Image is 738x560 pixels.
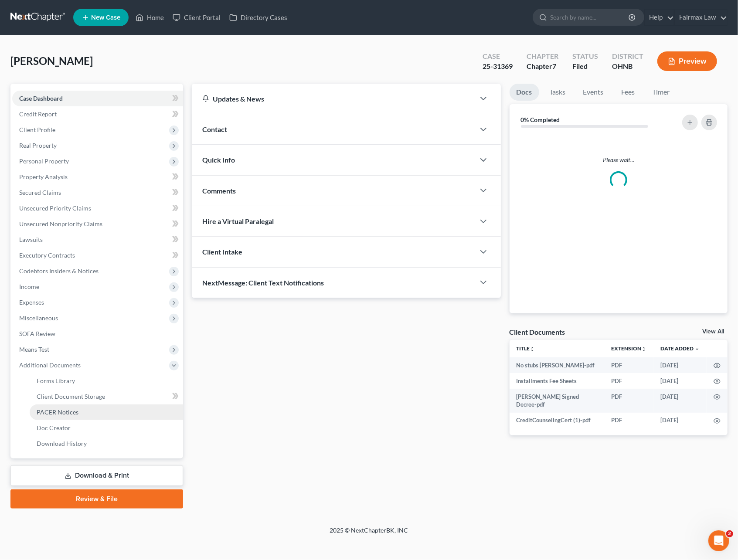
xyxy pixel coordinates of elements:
span: Contact [202,125,227,133]
td: PDF [604,373,653,389]
a: Docs [510,84,539,101]
a: Unsecured Priority Claims [12,200,183,216]
div: 25-31369 [483,61,513,71]
span: SOFA Review [19,330,55,337]
span: 2 [726,530,733,537]
span: PACER Notices [37,408,78,416]
a: Property Analysis [12,169,183,185]
a: Client Document Storage [30,389,183,404]
span: New Case [91,14,120,21]
a: Extensionunfold_more [611,345,646,352]
span: Property Analysis [19,173,68,180]
span: Lawsuits [19,236,43,243]
span: Secured Claims [19,189,61,196]
span: Means Test [19,346,49,353]
a: PACER Notices [30,404,183,420]
div: 2025 © NextChapterBK, INC [121,526,618,542]
td: [DATE] [653,373,707,389]
td: [DATE] [653,413,707,428]
span: Real Property [19,142,57,149]
iframe: Intercom live chat [708,530,729,551]
a: Timer [646,84,677,101]
a: Events [576,84,611,101]
a: Date Added expand_more [660,345,700,352]
span: Credit Report [19,110,57,118]
a: Home [131,10,168,25]
span: Comments [202,187,236,195]
td: [DATE] [653,357,707,373]
span: Forms Library [37,377,75,384]
i: unfold_more [641,346,646,352]
span: Personal Property [19,157,69,165]
a: Unsecured Nonpriority Claims [12,216,183,232]
strong: 0% Completed [521,116,560,123]
a: Download & Print [10,465,183,486]
span: Quick Info [202,156,235,164]
span: Income [19,283,39,290]
a: Directory Cases [225,10,292,25]
button: Preview [657,51,717,71]
div: Chapter [527,61,558,71]
span: Client Document Storage [37,393,105,400]
a: Executory Contracts [12,248,183,263]
span: Codebtors Insiders & Notices [19,267,99,275]
a: Titleunfold_more [517,345,535,352]
a: Client Portal [168,10,225,25]
a: View All [702,329,724,335]
a: Doc Creator [30,420,183,436]
td: PDF [604,389,653,413]
a: Download History [30,436,183,451]
td: CreditCounselingCert (1)-pdf [510,413,604,428]
a: Fairmax Law [675,10,727,25]
span: Executory Contracts [19,251,75,259]
a: Help [645,10,674,25]
span: 7 [552,62,556,70]
span: Unsecured Priority Claims [19,204,91,212]
span: [PERSON_NAME] [10,54,93,67]
td: [DATE] [653,389,707,413]
a: Lawsuits [12,232,183,248]
p: Please wait... [517,156,721,164]
a: SOFA Review [12,326,183,342]
i: expand_more [694,346,700,352]
span: Additional Documents [19,361,81,369]
span: Download History [37,440,87,447]
div: Filed [572,61,598,71]
span: Client Profile [19,126,55,133]
td: [PERSON_NAME] Signed Decree-pdf [510,389,604,413]
a: Credit Report [12,106,183,122]
span: Case Dashboard [19,95,63,102]
span: Expenses [19,299,44,306]
i: unfold_more [530,346,535,352]
td: PDF [604,413,653,428]
span: NextMessage: Client Text Notifications [202,278,324,287]
div: Case [483,51,513,61]
span: Unsecured Nonpriority Claims [19,220,102,227]
a: Forms Library [30,373,183,389]
div: Chapter [527,51,558,61]
input: Search by name... [550,9,630,25]
span: Miscellaneous [19,314,58,322]
td: Installments Fee Sheets [510,373,604,389]
div: District [612,51,643,61]
div: Updates & News [202,94,464,103]
span: Hire a Virtual Paralegal [202,217,274,225]
a: Fees [614,84,642,101]
a: Case Dashboard [12,91,183,106]
a: Review & File [10,489,183,509]
a: Tasks [543,84,573,101]
td: No stubs [PERSON_NAME]-pdf [510,357,604,373]
a: Secured Claims [12,185,183,200]
span: Doc Creator [37,424,71,431]
div: Client Documents [510,327,565,336]
div: OHNB [612,61,643,71]
td: PDF [604,357,653,373]
span: Client Intake [202,248,242,256]
div: Status [572,51,598,61]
